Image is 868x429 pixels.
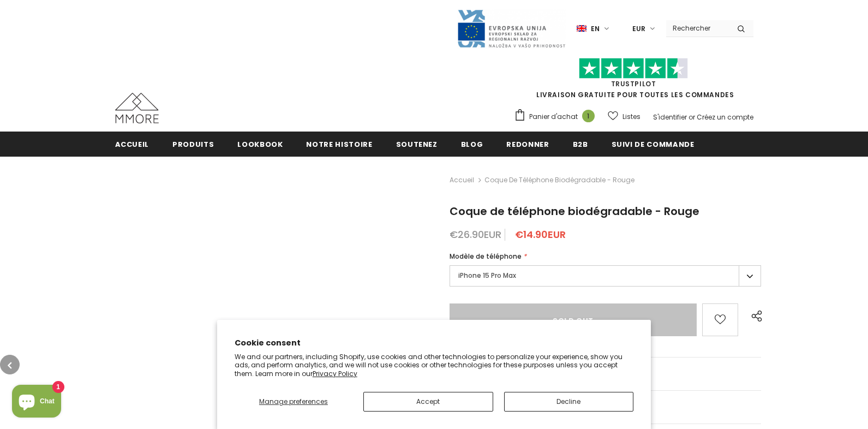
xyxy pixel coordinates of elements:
[573,139,588,150] span: B2B
[450,303,697,336] input: Sold Out
[9,385,64,420] inbox-online-store-chat: Shopify online store chat
[396,132,438,156] a: soutenez
[235,353,634,378] p: We and our partners, including Shopify, use cookies and other technologies to personalize your ex...
[450,265,762,287] label: iPhone 15 Pro Max
[461,139,483,150] span: Blog
[612,132,695,156] a: Suivi de commande
[235,392,352,412] button: Manage preferences
[450,174,474,187] a: Accueil
[115,93,159,123] img: Cas MMORE
[591,23,600,34] span: en
[622,111,640,122] span: Listes
[306,139,372,150] span: Notre histoire
[582,110,595,122] span: 1
[450,204,699,219] span: Coque de téléphone biodégradable - Rouge
[577,24,586,33] img: i-lang-1.png
[172,132,214,156] a: Produits
[313,369,357,378] a: Privacy Policy
[611,79,656,88] a: TrustPilot
[573,132,588,156] a: B2B
[172,139,214,150] span: Produits
[653,112,687,122] a: S'identifier
[259,397,328,406] span: Manage preferences
[579,58,688,79] img: Faites confiance aux étoiles pilotes
[457,9,566,49] img: Javni Razpis
[514,109,600,125] a: Panier d'achat 1
[450,228,501,241] span: €26.90EUR
[666,20,729,36] input: Search Site
[457,23,566,33] a: Javni Razpis
[504,392,634,412] button: Decline
[363,392,493,412] button: Accept
[237,139,283,150] span: Lookbook
[450,252,522,261] span: Modèle de téléphone
[306,132,372,156] a: Notre histoire
[396,139,438,150] span: soutenez
[697,112,753,122] a: Créez un compte
[506,132,549,156] a: Redonner
[237,132,283,156] a: Lookbook
[689,112,695,122] span: or
[529,111,578,122] span: Panier d'achat
[612,139,695,150] span: Suivi de commande
[506,139,549,150] span: Redonner
[235,337,634,349] h2: Cookie consent
[632,23,645,34] span: EUR
[461,132,483,156] a: Blog
[484,174,634,187] span: Coque de téléphone biodégradable - Rouge
[115,139,149,150] span: Accueil
[515,228,566,241] span: €14.90EUR
[115,132,149,156] a: Accueil
[514,63,753,99] span: LIVRAISON GRATUITE POUR TOUTES LES COMMANDES
[608,107,640,126] a: Listes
